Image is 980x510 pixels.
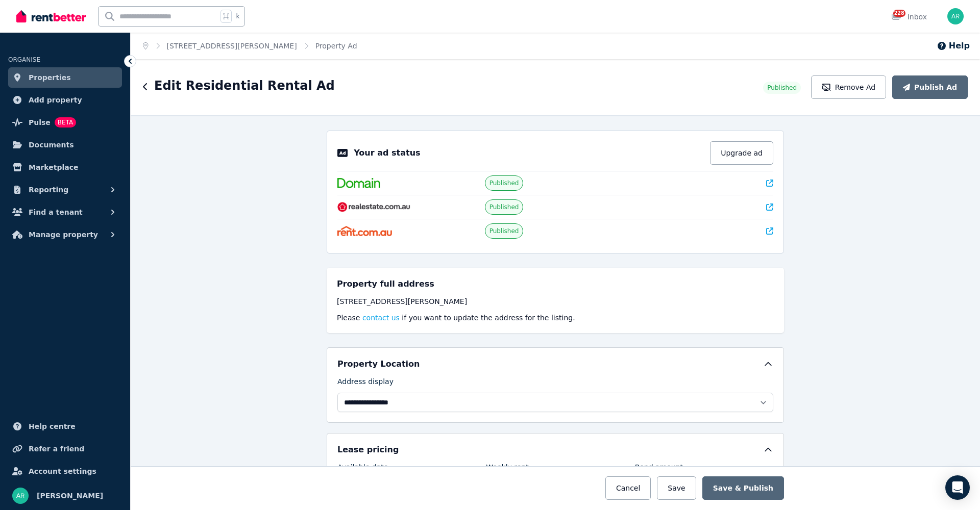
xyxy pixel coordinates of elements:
[337,376,394,391] label: Address display
[8,112,122,133] a: PulseBETA
[337,296,774,307] div: [STREET_ADDRESS][PERSON_NAME]
[337,462,388,476] label: Available date
[29,161,78,173] span: Marketplace
[657,476,696,500] button: Save
[767,84,797,92] span: Published
[29,94,82,106] span: Add property
[489,203,519,211] span: Published
[710,141,773,165] button: Upgrade ad
[489,227,519,235] span: Published
[29,228,98,241] span: Manage property
[29,116,51,129] span: Pulse
[337,278,434,290] h5: Property full address
[29,206,83,218] span: Find a tenant
[315,42,357,50] a: Property Ad
[489,179,519,187] span: Published
[891,12,927,22] div: Inbox
[337,178,380,188] img: Domain.com.au
[8,135,122,155] a: Documents
[12,488,29,504] img: Alejandra Reyes
[635,462,683,476] label: Bond amount
[37,490,103,502] span: [PERSON_NAME]
[8,56,40,63] span: ORGANISE
[893,10,905,17] span: 228
[29,443,84,455] span: Refer a friend
[937,40,970,52] button: Help
[945,475,970,500] div: Open Intercom Messenger
[337,226,392,236] img: Rent.com.au
[892,75,968,99] button: Publish Ad
[167,42,297,50] a: [STREET_ADDRESS][PERSON_NAME]
[337,358,420,370] h5: Property Location
[811,75,886,99] button: Remove Ad
[605,476,651,500] button: Cancel
[55,117,76,127] span: BETA
[16,9,86,24] img: RentBetter
[236,12,239,20] span: k
[29,420,76,432] span: Help centre
[29,184,68,196] span: Reporting
[8,202,122,222] button: Find a tenant
[8,439,122,459] a: Refer a friend
[337,202,410,212] img: RealEstate.com.au
[8,461,122,481] a: Account settings
[29,71,71,84] span: Properties
[8,416,122,437] a: Help centre
[947,8,964,24] img: Alejandra Reyes
[337,444,399,456] h5: Lease pricing
[337,313,774,323] p: Please if you want to update the address for the listing.
[8,157,122,177] a: Marketplace
[8,224,122,245] button: Manage property
[131,33,370,59] nav: Breadcrumb
[8,180,122,200] button: Reporting
[154,78,335,94] h1: Edit Residential Rental Ad
[29,465,96,477] span: Account settings
[8,67,122,88] a: Properties
[8,90,122,110] a: Add property
[702,476,784,500] button: Save & Publish
[29,139,74,151] span: Documents
[486,462,528,476] label: Weekly rent
[354,147,420,159] p: Your ad status
[362,313,400,323] button: contact us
